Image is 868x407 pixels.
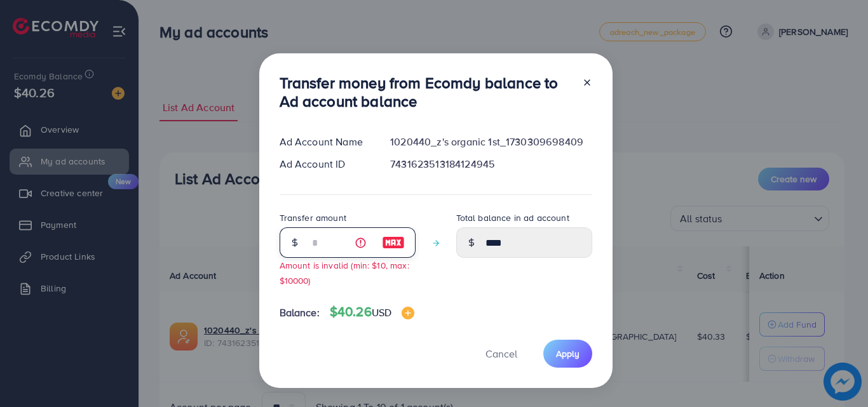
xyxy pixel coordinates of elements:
button: Cancel [470,340,533,367]
label: Transfer amount [280,211,346,224]
div: 1020440_z's organic 1st_1730309698409 [380,135,602,149]
small: Amount is invalid (min: $10, max: $10000) [280,259,409,286]
div: Ad Account Name [269,135,381,149]
span: Cancel [485,347,517,361]
span: Apply [556,347,580,360]
div: 7431623513184124945 [380,157,602,171]
button: Apply [543,340,592,367]
h3: Transfer money from Ecomdy balance to Ad account balance [280,74,572,110]
img: image [402,307,414,319]
h4: $40.26 [330,304,414,320]
span: Balance: [280,305,320,320]
img: image [382,235,405,250]
span: USD [372,305,391,319]
div: Ad Account ID [269,157,381,171]
label: Total balance in ad account [456,211,569,224]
